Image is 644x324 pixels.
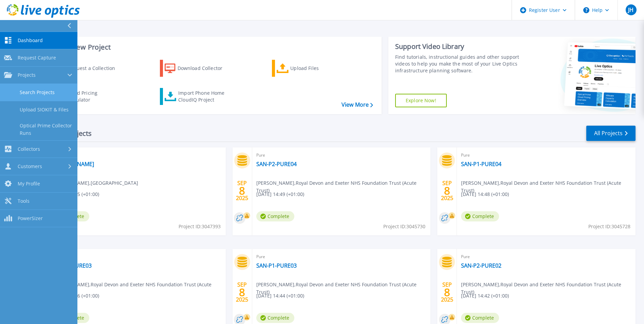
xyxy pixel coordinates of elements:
[395,94,447,107] a: Explore Now!
[444,289,450,295] span: 8
[256,179,431,194] span: [PERSON_NAME] , Royal Devon and Exeter NHS Foundation Trust (Acute Trust)
[444,188,450,194] span: 8
[461,292,509,300] span: [DATE] 14:42 (+01:00)
[18,146,40,152] span: Collectors
[461,211,499,221] span: Complete
[239,188,245,194] span: 8
[239,289,245,295] span: 8
[48,88,124,105] a: Cloud Pricing Calculator
[256,262,297,269] a: SAN-P1-PURE03
[272,60,348,77] a: Upload Files
[256,313,294,323] span: Complete
[342,102,373,108] a: View More
[48,43,373,51] h3: Start a New Project
[395,42,521,51] div: Support Video Library
[290,61,345,75] div: Upload Files
[18,37,43,43] span: Dashboard
[18,198,30,204] span: Tools
[51,179,138,187] span: [PERSON_NAME] , [GEOGRAPHIC_DATA]
[18,72,36,78] span: Projects
[67,90,121,103] div: Cloud Pricing Calculator
[461,151,631,159] span: Pure
[51,151,222,159] span: Optical Prime
[628,7,633,13] span: JH
[256,253,427,260] span: Pure
[48,60,124,77] a: Request a Collection
[256,161,297,167] a: SAN-P2-PURE04
[461,191,509,198] span: [DATE] 14:48 (+01:00)
[588,223,630,230] span: Project ID: 3045728
[441,280,454,305] div: SEP 2025
[256,211,294,221] span: Complete
[51,281,226,296] span: [PERSON_NAME] , Royal Devon and Exeter NHS Foundation Trust (Acute Trust)
[160,60,236,77] a: Download Collector
[441,178,454,203] div: SEP 2025
[256,281,431,296] span: [PERSON_NAME] , Royal Devon and Exeter NHS Foundation Trust (Acute Trust)
[461,281,636,296] span: [PERSON_NAME] , Royal Devon and Exeter NHS Foundation Trust (Acute Trust)
[236,178,249,203] div: SEP 2025
[179,223,221,230] span: Project ID: 3047393
[461,161,501,167] a: SAN-P1-PURE04
[461,262,501,269] a: SAN-P2-PURE02
[395,54,521,74] div: Find tutorials, instructional guides and other support videos to help you make the most of your L...
[383,223,425,230] span: Project ID: 3045730
[178,61,232,75] div: Download Collector
[18,215,43,221] span: PowerSizer
[461,253,631,260] span: Pure
[18,163,42,169] span: Customers
[256,191,304,198] span: [DATE] 14:49 (+01:00)
[461,179,636,194] span: [PERSON_NAME] , Royal Devon and Exeter NHS Foundation Trust (Acute Trust)
[461,313,499,323] span: Complete
[68,61,122,75] div: Request a Collection
[256,151,427,159] span: Pure
[51,253,222,260] span: Pure
[586,126,636,141] a: All Projects
[18,55,56,61] span: Request Capture
[256,292,304,300] span: [DATE] 14:44 (+01:00)
[236,280,249,305] div: SEP 2025
[178,90,231,103] div: Import Phone Home CloudIQ Project
[18,181,40,187] span: My Profile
